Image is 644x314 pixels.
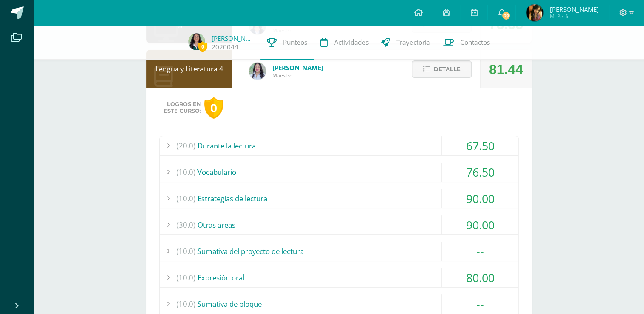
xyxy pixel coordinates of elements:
[434,61,461,77] span: Detalle
[177,163,195,182] span: (10.0)
[501,11,511,20] span: 29
[188,33,205,50] img: a01f4c67880a69ff8ac373e37573f08f.png
[272,72,323,79] span: Maestro
[442,268,518,287] div: 80.00
[272,63,323,72] span: [PERSON_NAME]
[249,63,266,80] img: df6a3bad71d85cf97c4a6d1acf904499.png
[212,43,238,51] a: 2020044
[550,5,598,14] span: [PERSON_NAME]
[177,242,195,261] span: (10.0)
[177,136,195,155] span: (20.0)
[160,294,518,314] div: Sumativa de bloque
[177,268,195,287] span: (10.0)
[442,242,518,261] div: --
[314,26,375,60] a: Actividades
[160,242,518,261] div: Sumativa del proyecto de lectura
[396,38,430,47] span: Trayectoria
[526,4,543,21] img: 247917de25ca421199a556a291ddd3f6.png
[163,101,201,114] span: Logros en este curso:
[160,215,518,234] div: Otras áreas
[442,215,518,234] div: 90.00
[177,189,195,208] span: (10.0)
[460,38,490,47] span: Contactos
[146,50,232,88] div: Lengua y Literatura 4
[160,189,518,208] div: Estrategias de lectura
[160,268,518,287] div: Expresión oral
[177,294,195,314] span: (10.0)
[375,26,437,60] a: Trayectoria
[177,215,195,234] span: (30.0)
[212,34,254,43] a: [PERSON_NAME]
[442,294,518,314] div: --
[198,41,207,52] span: 0
[260,26,314,60] a: Punteos
[442,136,518,155] div: 67.50
[442,163,518,182] div: 76.50
[442,189,518,208] div: 90.00
[334,38,369,47] span: Actividades
[437,26,496,60] a: Contactos
[283,38,307,47] span: Punteos
[204,97,223,119] div: 0
[412,60,472,78] button: Detalle
[160,136,518,155] div: Durante la lectura
[550,13,598,20] span: Mi Perfil
[489,50,523,88] div: 81.44
[160,163,518,182] div: Vocabulario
